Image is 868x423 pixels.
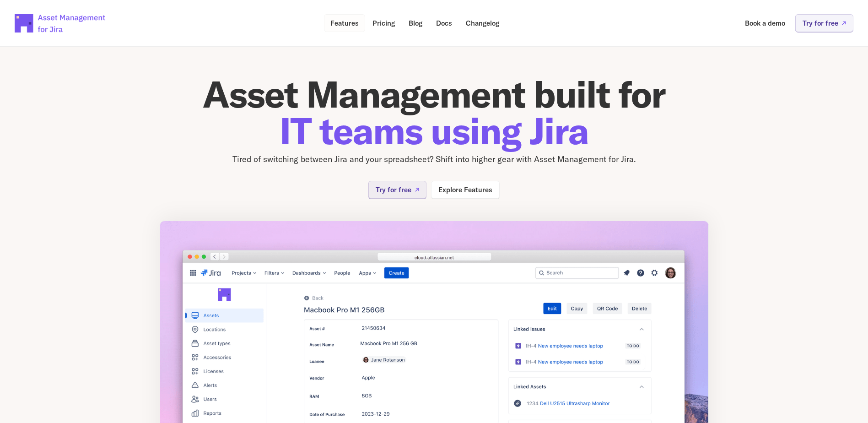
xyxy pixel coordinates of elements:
[160,153,709,166] p: Tired of switching between Jira and your spreadsheet? Shift into higher gear with Asset Managemen...
[160,76,709,149] h1: Asset Management built for
[438,186,492,193] p: Explore Features
[376,186,411,193] p: Try for free
[436,20,452,27] p: Docs
[466,20,499,27] p: Changelog
[431,181,500,199] a: Explore Features
[459,14,506,32] a: Changelog
[330,20,359,27] p: Features
[739,14,792,32] a: Book a demo
[803,20,838,27] p: Try for free
[409,20,422,27] p: Blog
[430,14,458,32] a: Docs
[795,14,853,32] a: Try for free
[745,20,785,27] p: Book a demo
[402,14,429,32] a: Blog
[324,14,365,32] a: Features
[366,14,401,32] a: Pricing
[280,108,588,154] span: IT teams using Jira
[372,20,395,27] p: Pricing
[368,181,426,199] a: Try for free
